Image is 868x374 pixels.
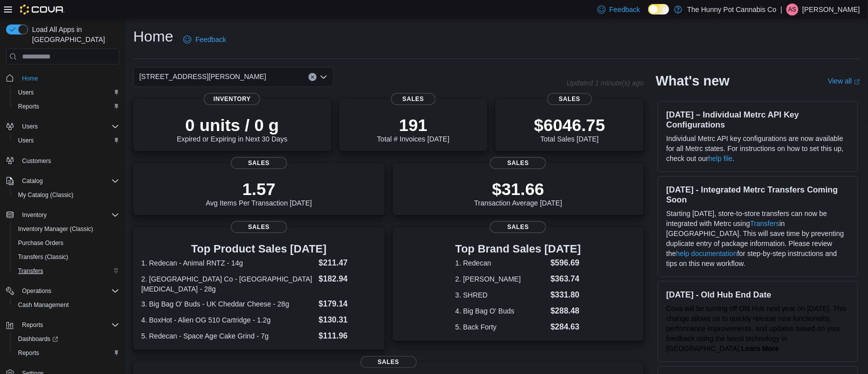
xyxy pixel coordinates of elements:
[10,264,123,278] button: Transfers
[648,4,669,14] input: Dark Mode
[319,298,376,310] dd: $179.14
[14,237,119,249] span: Purchase Orders
[179,29,230,49] a: Feedback
[361,356,417,368] span: Sales
[309,73,317,81] button: Clear input
[22,321,43,329] span: Reports
[18,88,34,96] span: Users
[14,86,38,98] a: Users
[141,274,315,294] dt: 2. [GEOGRAPHIC_DATA] Co - [GEOGRAPHIC_DATA][MEDICAL_DATA] - 28g
[786,3,798,15] div: Andre Savard
[18,239,64,247] span: Purchase Orders
[319,314,376,326] dd: $130.31
[18,154,119,167] span: Customers
[320,73,328,81] button: Open list of options
[455,306,546,316] dt: 4. Big Bag O' Buds
[2,119,123,133] button: Users
[14,86,119,98] span: Users
[566,79,644,87] p: Updated 1 minute(s) ago
[10,236,123,250] button: Purchase Orders
[854,79,860,85] svg: External link
[14,251,119,263] span: Transfers (Classic)
[550,257,581,269] dd: $596.69
[14,265,119,277] span: Transfers
[18,120,119,132] span: Users
[656,73,729,89] h2: What's new
[206,179,312,199] p: 1.57
[10,188,123,202] button: My Catalog (Classic)
[666,289,849,299] h3: [DATE] - Old Hub End Date
[2,174,123,188] button: Catalog
[10,85,123,99] button: Users
[666,208,849,268] p: Starting [DATE], store-to-store transfers can now be integrated with Metrc using in [GEOGRAPHIC_D...
[319,330,376,342] dd: $111.96
[550,273,581,285] dd: $363.74
[14,189,78,201] a: My Catalog (Classic)
[22,122,38,130] span: Users
[14,134,119,146] span: Users
[133,26,173,46] h1: Home
[18,136,34,144] span: Users
[195,34,226,44] span: Feedback
[18,335,58,343] span: Dashboards
[455,243,581,255] h3: Top Brand Sales [DATE]
[22,211,47,219] span: Inventory
[676,249,737,257] a: help documentation
[828,77,860,85] a: View allExternal link
[750,219,780,227] a: Transfers
[204,93,260,105] span: Inventory
[687,3,776,15] p: The Hunny Pot Cannabis Co
[141,243,377,255] h3: Top Product Sales [DATE]
[2,70,123,85] button: Home
[2,153,123,168] button: Customers
[18,267,43,275] span: Transfers
[708,154,732,162] a: help file
[14,100,43,112] a: Reports
[780,3,782,15] p: |
[18,285,56,297] button: Operations
[18,155,55,167] a: Customers
[534,115,605,135] p: $6046.75
[22,74,38,82] span: Home
[2,208,123,222] button: Inventory
[319,257,376,269] dd: $211.47
[10,298,123,312] button: Cash Management
[14,223,97,235] a: Inventory Manager (Classic)
[377,115,449,143] div: Total # Invoices [DATE]
[377,115,449,135] p: 191
[20,4,65,14] img: Cova
[490,157,546,169] span: Sales
[18,71,119,84] span: Home
[141,331,315,341] dt: 5. Redecan - Space Age Cake Grind - 7g
[18,253,68,261] span: Transfers (Classic)
[18,175,47,187] button: Catalog
[22,177,43,185] span: Catalog
[14,333,119,345] span: Dashboards
[18,225,93,233] span: Inventory Manager (Classic)
[474,179,562,207] div: Transaction Average [DATE]
[18,349,39,357] span: Reports
[18,175,119,187] span: Catalog
[18,209,51,221] button: Inventory
[18,209,119,221] span: Inventory
[22,287,52,295] span: Operations
[10,250,123,264] button: Transfers (Classic)
[455,290,546,300] dt: 3. SHRED
[2,284,123,298] button: Operations
[14,347,43,359] a: Reports
[550,321,581,333] dd: $284.63
[14,251,72,263] a: Transfers (Classic)
[18,72,42,84] a: Home
[10,99,123,113] button: Reports
[666,109,849,129] h3: [DATE] – Individual Metrc API Key Configurations
[14,189,119,201] span: My Catalog (Classic)
[14,100,119,112] span: Reports
[788,3,796,15] span: AS
[550,289,581,301] dd: $331.80
[741,344,779,352] strong: Learn More
[18,319,119,331] span: Reports
[534,115,605,143] div: Total Sales [DATE]
[14,299,73,311] a: Cash Management
[10,346,123,360] button: Reports
[14,134,38,146] a: Users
